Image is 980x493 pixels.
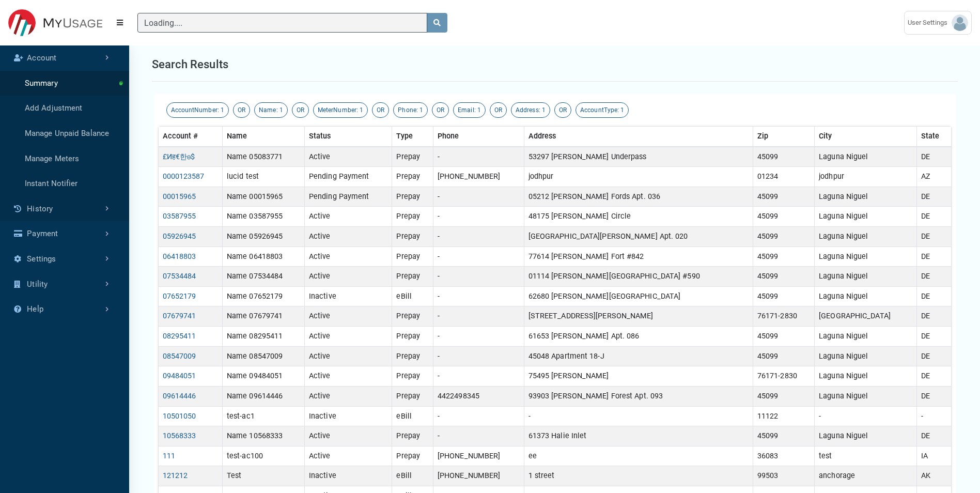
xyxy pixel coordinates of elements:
[392,187,433,207] td: Prepay
[163,152,195,161] a: £Иह€한𐍈$
[433,466,524,486] td: [PHONE_NUMBER]
[815,426,917,446] td: Laguna Niguel
[163,412,196,421] a: 10501050
[163,312,196,320] a: 07679741
[433,147,524,167] td: -
[392,286,433,306] td: eBill
[163,232,196,241] a: 05926945
[222,246,304,267] td: Name 06418803
[753,466,814,486] td: 99503
[815,406,917,426] td: -
[392,386,433,406] td: Prepay
[222,207,304,227] td: Name 03587955
[524,147,753,167] td: 53297 [PERSON_NAME] Underpass
[753,366,814,387] td: 76171-2830
[916,127,951,147] th: State
[916,246,951,267] td: DE
[524,246,753,267] td: 77614 [PERSON_NAME] Fort #842
[815,327,917,347] td: Laguna Niguel
[304,227,392,247] td: Active
[516,106,540,114] span: Address:
[524,366,753,387] td: 75495 [PERSON_NAME]
[304,246,392,267] td: Active
[163,392,196,400] a: 09614446
[392,147,433,167] td: Prepay
[158,127,222,147] th: Account #
[392,466,433,486] td: eBill
[297,106,304,114] span: OR
[222,446,304,466] td: test-ac100
[377,106,384,114] span: OR
[815,227,917,247] td: Laguna Niguel
[916,167,951,187] td: AZ
[171,106,219,114] span: AccountNumber:
[524,386,753,406] td: 93903 [PERSON_NAME] Forest Apt. 093
[222,267,304,287] td: Name 07534484
[524,466,753,486] td: 1 street
[815,207,917,227] td: Laguna Niguel
[222,426,304,446] td: Name 10568333
[542,106,546,114] span: 1
[304,346,392,366] td: Active
[753,227,814,247] td: 45099
[8,9,102,37] img: ESITESTV3 Logo
[304,466,392,486] td: Inactive
[304,207,392,227] td: Active
[222,227,304,247] td: Name 05926945
[304,406,392,426] td: Inactive
[916,187,951,207] td: DE
[433,227,524,247] td: -
[753,327,814,347] td: 45099
[753,267,814,287] td: 45099
[304,286,392,306] td: Inactive
[163,252,196,261] a: 06418803
[392,207,433,227] td: Prepay
[163,192,196,201] a: 00015965
[222,466,304,486] td: Test
[433,426,524,446] td: -
[753,426,814,446] td: 45099
[304,446,392,466] td: Active
[916,267,951,287] td: DE
[163,172,205,181] a: 0000123587
[111,13,129,32] button: Menu
[753,286,814,306] td: 45099
[477,106,481,114] span: 1
[916,207,951,227] td: DE
[815,366,917,387] td: Laguna Niguel
[433,267,524,287] td: -
[753,246,814,267] td: 45099
[815,267,917,287] td: Laguna Niguel
[433,246,524,267] td: -
[259,106,278,114] span: Name:
[318,106,358,114] span: MeterNumber:
[279,106,283,114] span: 1
[392,306,433,327] td: Prepay
[304,306,392,327] td: Active
[392,406,433,426] td: eBill
[494,106,502,114] span: OR
[524,227,753,247] td: [GEOGRAPHIC_DATA][PERSON_NAME] Apt. 020
[916,406,951,426] td: -
[427,13,447,33] button: search
[304,187,392,207] td: Pending Payment
[524,167,753,187] td: jodhpur
[392,346,433,366] td: Prepay
[916,426,951,446] td: DE
[221,106,224,114] span: 1
[433,167,524,187] td: [PHONE_NUMBER]
[916,446,951,466] td: IA
[753,406,814,426] td: 11122
[433,207,524,227] td: -
[433,127,524,147] th: Phone
[524,426,753,446] td: 61373 Halie Inlet
[163,432,196,440] a: 10568333
[815,167,917,187] td: jodhpur
[753,446,814,466] td: 36083
[620,106,624,114] span: 1
[437,106,444,114] span: OR
[904,11,972,35] a: User Settings
[524,306,753,327] td: [STREET_ADDRESS][PERSON_NAME]
[392,246,433,267] td: Prepay
[580,106,619,114] span: AccountType:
